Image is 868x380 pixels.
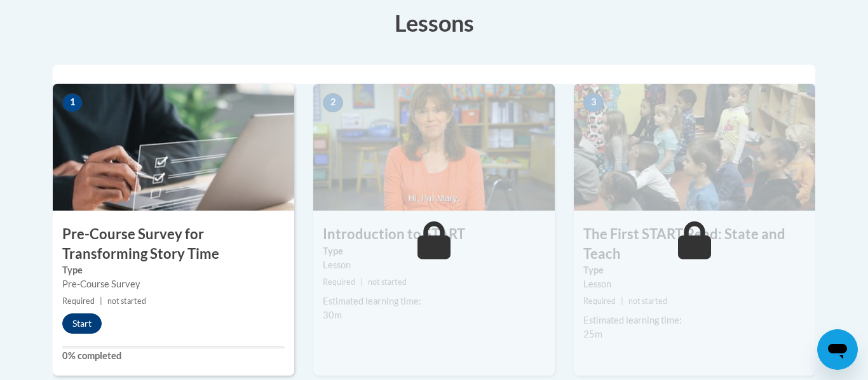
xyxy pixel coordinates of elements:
[62,349,285,363] label: 0% completed
[100,296,102,306] span: |
[313,84,555,211] img: Course Image
[583,277,806,291] div: Lesson
[313,225,555,244] h3: Introduction to START
[53,225,294,264] h3: Pre-Course Survey for Transforming Story Time
[323,310,342,320] span: 30m
[323,258,545,272] div: Lesson
[583,313,806,327] div: Estimated learning time:
[323,244,545,258] label: Type
[583,263,806,277] label: Type
[360,277,363,287] span: |
[621,296,623,306] span: |
[323,93,343,112] span: 2
[62,93,83,112] span: 1
[53,84,294,211] img: Course Image
[53,7,815,39] h3: Lessons
[62,296,95,306] span: Required
[583,93,604,112] span: 3
[323,294,545,308] div: Estimated learning time:
[62,313,102,334] button: Start
[583,296,616,306] span: Required
[323,277,355,287] span: Required
[628,296,667,306] span: not started
[574,84,815,211] img: Course Image
[62,277,285,291] div: Pre-Course Survey
[817,329,858,370] iframe: Button to launch messaging window
[574,225,815,264] h3: The First START Read: State and Teach
[107,296,146,306] span: not started
[368,277,407,287] span: not started
[583,329,602,339] span: 25m
[62,263,285,277] label: Type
